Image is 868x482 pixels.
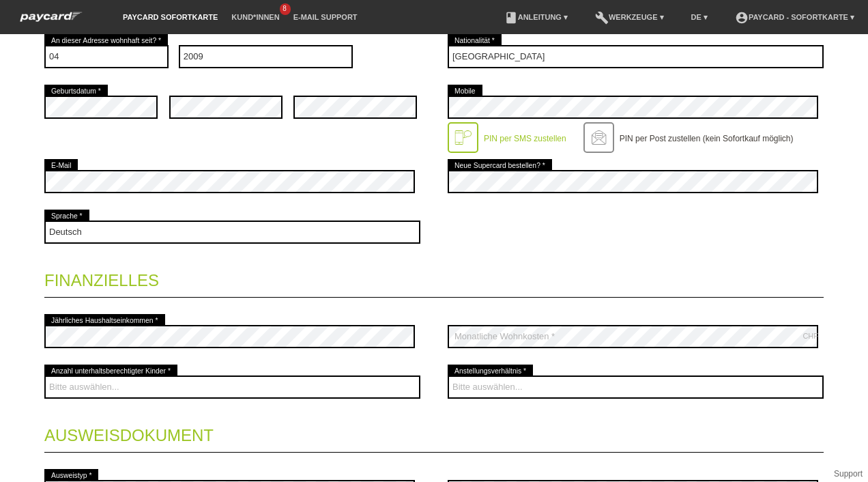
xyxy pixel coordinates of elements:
div: CHF [802,332,818,340]
a: Kund*innen [225,13,286,21]
i: book [504,11,518,25]
i: account_circle [735,11,749,25]
a: paycard Sofortkarte [14,16,89,26]
legend: Finanzielles [44,257,824,298]
span: 8 [280,3,291,15]
label: PIN per SMS zustellen [484,134,566,143]
a: DE ▾ [684,13,714,21]
a: bookAnleitung ▾ [497,13,575,21]
a: account_circlepaycard - Sofortkarte ▾ [728,13,861,21]
a: paycard Sofortkarte [116,13,225,21]
a: Support [834,469,863,479]
a: E-Mail Support [287,13,364,21]
i: build [595,11,609,25]
legend: Ausweisdokument [44,412,824,453]
label: PIN per Post zustellen (kein Sofortkauf möglich) [620,134,794,143]
a: buildWerkzeuge ▾ [588,13,671,21]
img: paycard Sofortkarte [14,10,89,24]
